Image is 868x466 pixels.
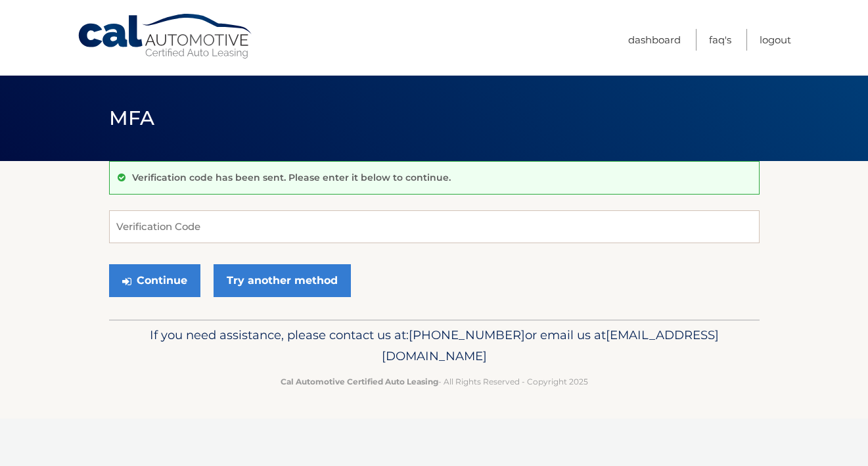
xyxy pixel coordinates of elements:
span: MFA [109,106,155,130]
button: Continue [109,264,200,297]
span: [EMAIL_ADDRESS][DOMAIN_NAME] [382,327,719,363]
input: Verification Code [109,210,760,243]
a: FAQ's [709,29,731,51]
p: Verification code has been sent. Please enter it below to continue. [132,172,451,183]
p: If you need assistance, please contact us at: or email us at [118,325,751,367]
a: Dashboard [628,29,681,51]
strong: Cal Automotive Certified Auto Leasing [281,377,438,386]
a: Logout [760,29,791,51]
a: Cal Automotive [77,13,254,60]
span: [PHONE_NUMBER] [409,327,525,342]
p: - All Rights Reserved - Copyright 2025 [118,375,751,388]
a: Try another method [214,264,351,297]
